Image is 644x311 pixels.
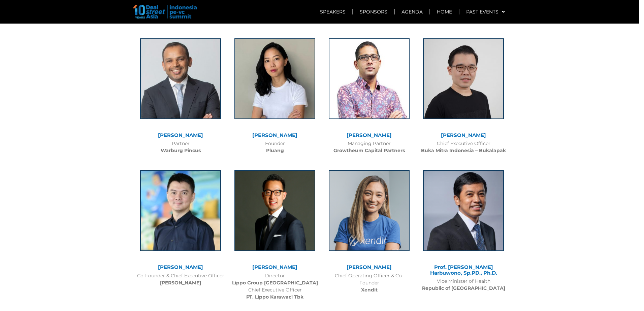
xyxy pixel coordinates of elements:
[137,140,224,154] div: Partner
[347,264,392,270] a: [PERSON_NAME]
[137,272,224,286] div: Co-Founder & Chief Executive Officer
[140,170,221,251] img: Vincent Iswara
[430,4,459,20] a: Home
[395,4,429,20] a: Agenda
[158,132,203,138] a: [PERSON_NAME]
[420,278,507,292] div: Vice Minister of Health
[160,280,201,286] b: [PERSON_NAME]
[158,264,203,270] a: [PERSON_NAME]
[422,285,505,291] b: Republic of [GEOGRAPHIC_DATA]
[140,38,221,119] img: Saurabh N. Agarwal
[313,4,352,20] a: Speakers
[252,132,297,138] a: [PERSON_NAME]
[231,140,319,154] div: Founder
[329,38,410,119] img: Amit Kunal
[325,140,413,154] div: Managing Partner
[325,272,413,293] div: Chief Operating Officer & Co-Founder
[423,170,504,251] img: Prof. dr. Dante Saksono Harbuwono, Sp.PD., Ph.D.
[231,272,319,301] div: Director Chief Executive Officer
[420,140,507,154] div: Chief Executive Officer
[423,38,504,119] img: Howard Gani
[161,147,201,153] b: Warburg Pincus
[329,170,410,251] img: Tessa-Wijaya.png
[246,294,303,300] b: PT. Lippo Karawaci Tbk
[347,132,392,138] a: [PERSON_NAME]
[234,38,315,119] img: Web
[353,4,394,20] a: Sponsors
[234,170,315,251] img: John riady
[252,264,297,270] a: [PERSON_NAME]
[441,132,486,138] a: [PERSON_NAME]
[430,264,497,276] a: Prof. [PERSON_NAME] Harbuwono, Sp.PD., Ph.D.
[421,147,506,153] b: Buka Mitra Indonesia – Bukalapak
[361,287,378,293] b: Xendit
[266,147,284,153] b: Pluang
[333,147,405,153] b: Growtheum Capital Partners
[232,280,318,286] b: Lippo Group [GEOGRAPHIC_DATA]
[459,4,512,20] a: Past Events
